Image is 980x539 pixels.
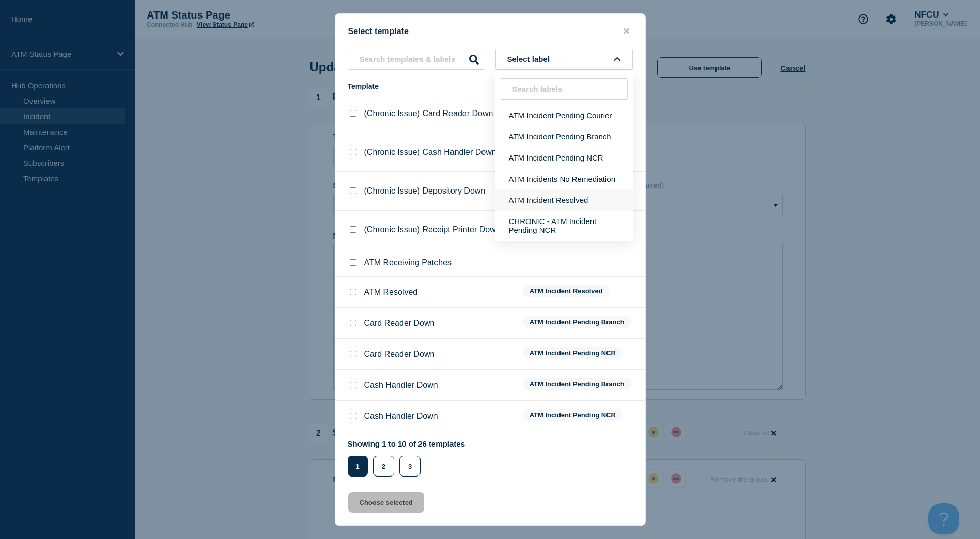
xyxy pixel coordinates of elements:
[523,378,631,390] span: ATM Incident Pending Branch
[364,225,501,234] p: (Chronic Issue) Receipt Printer Down
[364,350,435,359] p: Card Reader Down
[620,26,632,36] button: close button
[335,26,645,36] div: Select template
[364,258,452,267] p: ATM Receiving Patches
[348,82,512,90] div: Template
[364,109,493,118] p: (Chronic Issue) Card Reader Down
[350,187,356,194] input: (Chronic Issue) Depository Down checkbox
[501,78,628,100] input: Search labels
[364,319,435,328] p: Card Reader Down
[350,413,356,419] input: Cash Handler Down checkbox
[495,105,633,126] button: ATM Incident Pending Courier
[364,148,496,157] p: (Chronic Issue) Cash Handler Down
[495,168,633,189] button: ATM Incidents No Remediation
[495,211,633,241] button: CHRONIC - ATM Incident Pending NCR
[495,126,633,147] button: ATM Incident Pending Branch
[350,259,356,266] input: ATM Receiving Patches checkbox
[495,147,633,168] button: ATM Incident Pending NCR
[350,351,356,357] input: Card Reader Down checkbox
[373,456,394,477] button: 2
[399,456,421,477] button: 3
[364,411,438,421] p: Cash Handler Down
[507,55,554,64] span: Select label
[350,149,356,155] input: (Chronic Issue) Cash Handler Down checkbox
[350,289,356,295] input: ATM Resolved checkbox
[348,439,465,448] p: Showing 1 to 10 of 26 templates
[348,456,368,477] button: 1
[523,347,623,359] span: ATM Incident Pending NCR
[495,189,633,211] button: ATM Incident Resolved
[348,49,485,70] input: Search templates & labels
[495,49,633,70] button: Select label
[523,316,631,328] span: ATM Incident Pending Branch
[364,381,438,390] p: Cash Handler Down
[350,382,356,388] input: Cash Handler Down checkbox
[523,285,610,297] span: ATM Incident Resolved
[350,226,356,233] input: (Chronic Issue) Receipt Printer Down checkbox
[523,409,623,421] span: ATM Incident Pending NCR
[364,186,486,196] p: (Chronic Issue) Depository Down
[348,492,424,513] button: Choose selected
[364,288,418,297] p: ATM Resolved
[350,110,356,117] input: (Chronic Issue) Card Reader Down checkbox
[350,320,356,326] input: Card Reader Down checkbox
